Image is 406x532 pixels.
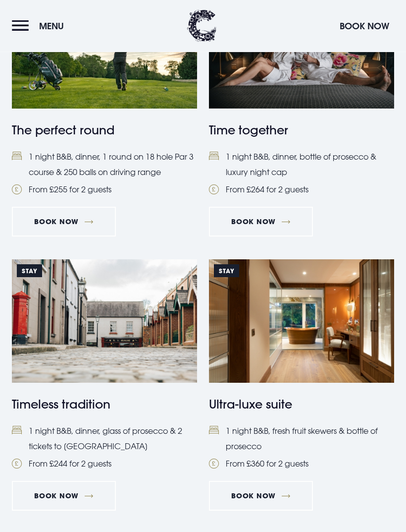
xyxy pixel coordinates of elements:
a: Book Now [209,481,313,511]
h4: Timeless tradition [12,396,197,414]
li: 1 night B&B, dinner, 1 round on 18 hole Par 3 course & 250 balls on driving range [12,150,197,180]
img: Bed [209,152,219,161]
a: Book Now [12,207,116,237]
li: 1 night B&B, fresh fruit skewers & bottle of prosecco [209,424,394,454]
li: 1 night B&B, dinner, glass of prosecco & 2 tickets to [GEOGRAPHIC_DATA] [12,424,197,454]
img: https://clandeboyelodge.s3-assets.com/offer-thumbnails/Ultra-luxe-suite-special-offer-thumbnail.jpg [209,260,394,383]
li: From £264 for 2 guests [209,182,394,197]
img: Pound Coin [209,185,219,195]
img: Pound Coin [12,459,22,469]
img: Bed [12,426,22,435]
a: STAY https://clandeboyelodge.s3-assets.com/offer-thumbnails/Timeless-tradition-special-offers.png... [12,260,197,472]
button: Menu [12,15,69,37]
button: Book Now [335,15,394,37]
img: Pound Coin [209,459,219,469]
li: From £255 for 2 guests [12,182,197,197]
h4: Ultra-luxe suite [209,396,394,414]
a: Book Now [209,207,313,237]
li: From £360 for 2 guests [209,457,394,472]
li: From £244 for 2 guests [12,457,197,472]
span: Stay [214,265,239,278]
img: Pound Coin [12,185,22,195]
li: 1 night B&B, dinner, bottle of prosecco & luxury night cap [209,150,394,180]
img: Bed [12,152,22,161]
img: Clandeboye Lodge [187,10,217,42]
h4: Time together [209,121,394,139]
img: Bed [209,426,219,435]
a: Stay https://clandeboyelodge.s3-assets.com/offer-thumbnails/Ultra-luxe-suite-special-offer-thumbn... [209,260,394,472]
img: https://clandeboyelodge.s3-assets.com/offer-thumbnails/Timeless-tradition-special-offers.png [12,260,197,383]
h4: The perfect round [12,121,197,139]
span: STAY [17,265,42,278]
a: Book Now [12,481,116,511]
span: Menu [39,20,64,32]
